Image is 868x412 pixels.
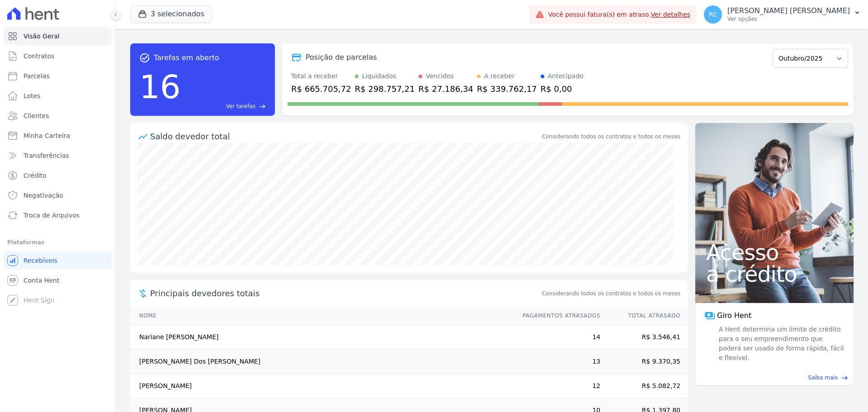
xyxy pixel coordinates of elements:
[697,2,868,27] button: RC [PERSON_NAME] [PERSON_NAME] Ver opções
[150,130,540,142] div: Saldo devedor total
[24,111,49,120] span: Clientes
[514,325,601,350] td: 14
[4,27,112,45] a: Visão Geral
[706,242,843,263] span: Acesso
[601,325,688,350] td: R$ 3.546,41
[514,307,601,325] th: Pagamentos Atrasados
[24,52,54,61] span: Contratos
[601,350,688,374] td: R$ 9.370,35
[514,374,601,398] td: 12
[4,107,112,125] a: Clientes
[419,83,473,95] div: R$ 27.186,34
[4,186,112,204] a: Negativação
[24,256,57,265] span: Recebíveis
[4,47,112,65] a: Contratos
[601,374,688,398] td: R$ 5.082,72
[514,350,601,374] td: 13
[130,307,514,325] th: Nome
[139,52,150,63] span: task_alt
[291,83,351,95] div: R$ 665.705,72
[542,133,680,141] div: Considerando todos os contratos e todos os meses
[24,91,41,100] span: Lotes
[4,67,112,85] a: Parcelas
[841,374,848,381] span: east
[4,147,112,165] a: Transferências
[4,251,112,270] a: Recebíveis
[706,263,843,285] span: a crédito
[4,206,112,224] a: Troca de Arquivos
[548,10,690,19] span: Você possui fatura(s) em atraso.
[150,287,540,299] span: Principais devedores totais
[541,83,584,95] div: R$ 0,00
[130,374,514,398] td: [PERSON_NAME]
[727,6,850,15] p: [PERSON_NAME] [PERSON_NAME]
[24,32,60,41] span: Visão Geral
[130,325,514,350] td: Nariane [PERSON_NAME]
[24,71,50,81] span: Parcelas
[4,166,112,185] a: Crédito
[601,307,688,325] th: Total Atrasado
[355,83,415,95] div: R$ 298.757,21
[130,5,212,23] button: 3 selecionados
[4,271,112,289] a: Conta Hent
[24,211,80,220] span: Troca de Arquivos
[184,102,266,110] a: Ver tarefas east
[717,310,751,321] span: Giro Hent
[24,151,69,160] span: Transferências
[226,102,255,110] span: Ver tarefas
[24,171,47,180] span: Crédito
[651,11,691,18] a: Ver detalhes
[4,127,112,145] a: Minha Carteira
[130,350,514,374] td: [PERSON_NAME] Dos [PERSON_NAME]
[477,83,537,95] div: R$ 339.762,17
[306,52,377,63] div: Posição de parcelas
[426,71,454,81] div: Vencidos
[24,131,70,140] span: Minha Carteira
[259,103,266,110] span: east
[484,71,515,81] div: A receber
[717,325,844,363] span: A Hent determina um limite de crédito para o seu empreendimento que poderá ser usado de forma ráp...
[542,289,680,298] span: Considerando todos os contratos e todos os meses
[24,276,59,285] span: Conta Hent
[4,87,112,105] a: Lotes
[709,11,717,18] span: RC
[362,71,396,81] div: Liquidados
[548,71,584,81] div: Antecipado
[154,52,219,63] span: Tarefas em aberto
[139,63,181,110] div: 16
[808,374,838,382] span: Saiba mais
[701,374,848,382] a: Saiba mais east
[24,191,63,200] span: Negativação
[7,237,108,248] div: Plataformas
[727,15,850,23] p: Ver opções
[291,71,351,81] div: Total a receber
